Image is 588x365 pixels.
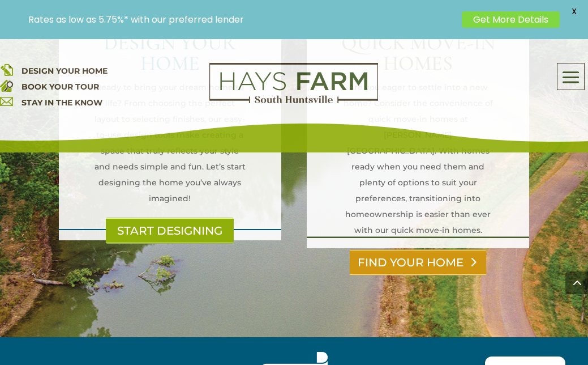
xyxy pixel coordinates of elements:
[209,96,378,106] a: hays farm homes huntsville development
[350,249,486,275] a: FIND YOUR HOME
[22,82,99,92] a: BOOK YOUR TOUR
[28,14,456,25] p: Rates as low as 5.75%* with our preferred lender
[565,3,582,20] span: X
[22,97,102,108] a: STAY IN THE KNOW
[209,63,378,104] img: Logo
[106,218,234,244] a: START DESIGNING
[22,66,108,76] a: DESIGN YOUR HOME
[462,11,560,28] a: Get More Details
[340,79,496,238] p: Are you eager to settle into a new home? Consider the convenience of quick move-in homes at [PERS...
